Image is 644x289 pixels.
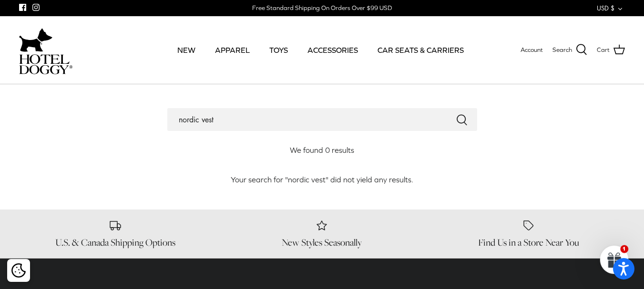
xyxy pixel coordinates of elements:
a: Facebook [19,4,26,11]
a: CAR SEATS & CARRIERS [369,34,472,66]
a: Search [552,44,587,56]
img: dog-icon.svg [19,26,52,54]
h6: New Styles Seasonally [226,237,419,249]
a: Cart [597,44,625,56]
span: Search [552,45,572,55]
div: We found 0 results [19,144,625,157]
a: APPAREL [206,34,258,66]
p: Your search for "nordic vest" did not yield any results. [19,174,625,186]
a: NEW [169,34,204,66]
img: Cookie policy [11,263,26,278]
a: TOYS [261,34,296,66]
button: Submit [456,113,468,126]
span: Cart [597,45,610,55]
a: Account [521,45,543,55]
a: Find Us in a Store Near You [432,219,625,249]
h6: Find Us in a Store Near You [432,237,625,249]
a: Free Standard Shipping On Orders Over $99 USD [252,1,392,15]
div: Free Standard Shipping On Orders Over $99 USD [252,4,392,12]
a: hoteldoggycom [19,26,72,74]
a: Instagram [32,4,40,11]
input: Search Store [167,108,477,131]
img: hoteldoggycom [19,54,72,74]
span: Account [521,46,543,53]
button: Cookie policy [10,262,27,279]
h6: U.S. & Canada Shipping Options [19,237,212,249]
div: Primary navigation [142,34,500,66]
a: U.S. & Canada Shipping Options [19,219,212,249]
a: ACCESSORIES [299,34,367,66]
div: Cookie policy [7,259,30,282]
